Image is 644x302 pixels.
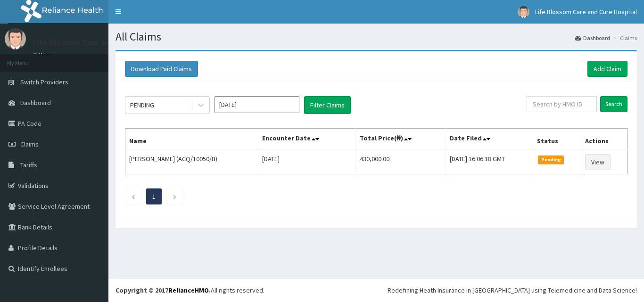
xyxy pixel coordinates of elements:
[168,286,209,294] a: RelianceHMO
[125,150,258,174] td: [PERSON_NAME] (ACQ/10050/B)
[125,129,258,150] th: Name
[20,98,51,107] span: Dashboard
[446,150,533,174] td: [DATE] 16:06:18 GMT
[581,129,627,150] th: Actions
[125,61,198,77] button: Download Paid Claims
[535,8,637,16] span: Life Blossom Care and Cure Hospital
[527,96,597,112] input: Search by HMO ID
[585,154,611,170] a: View
[33,51,56,58] a: Online
[388,286,637,295] div: Redefining Heath Insurance in [GEOGRAPHIC_DATA] using Telemedicine and Data Science!
[258,150,355,174] td: [DATE]
[446,129,533,150] th: Date Filed
[600,96,627,112] input: Search
[538,155,564,164] span: Pending
[20,78,68,86] span: Switch Providers
[116,31,637,43] h1: All Claims
[575,34,610,42] a: Dashboard
[587,61,627,77] a: Add Claim
[258,129,355,150] th: Encounter Date
[131,192,135,201] a: Previous page
[130,100,154,110] div: PENDING
[5,28,26,49] img: User Image
[152,192,156,201] a: Page 1 is your current page
[108,278,644,302] footer: All rights reserved.
[518,6,529,18] img: User Image
[33,38,165,47] p: Life Blossom Care and Cure Hospital
[304,96,351,114] button: Filter Claims
[116,286,211,294] strong: Copyright © 2017 .
[215,96,299,113] input: Select Month and Year
[355,129,446,150] th: Total Price(₦)
[533,129,581,150] th: Status
[20,140,39,148] span: Claims
[355,150,446,174] td: 430,000.00
[20,161,37,169] span: Tariffs
[611,34,637,42] li: Claims
[173,192,177,201] a: Next page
